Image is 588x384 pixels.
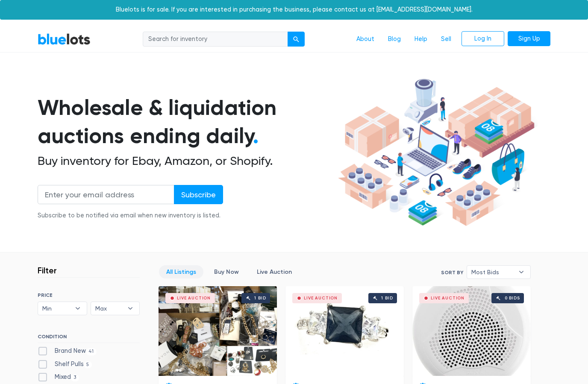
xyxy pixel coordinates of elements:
[462,31,504,47] a: Log In
[381,296,393,300] div: 1 bid
[505,296,520,300] div: 0 bids
[38,154,335,168] h2: Buy inventory for Ebay, Amazon, or Shopify.
[431,296,465,300] div: Live Auction
[471,266,514,278] span: Most Bids
[412,286,531,376] a: Live Auction 0 bids
[159,265,203,278] a: All Listings
[381,31,408,47] a: Blog
[350,31,381,47] a: About
[285,286,404,376] a: Live Auction 1 bid
[86,348,97,355] span: 41
[38,292,140,298] h6: PRICE
[177,296,211,300] div: Live Auction
[253,123,259,149] span: .
[38,185,174,204] input: Enter your email address
[441,269,463,276] label: Sort By
[143,32,288,47] input: Search for inventory
[95,302,123,315] span: Max
[38,94,335,150] h1: Wholesale & liquidation auctions ending daily
[38,265,57,276] h3: Filter
[207,265,246,278] a: Buy Now
[408,31,434,47] a: Help
[434,31,458,47] a: Sell
[84,361,92,368] span: 5
[174,185,223,204] input: Subscribe
[335,75,538,230] img: hero-ee84e7d0318cb26816c560f6b4441b76977f77a177738b4e94f68c95b2b83dbb.png
[38,33,91,45] a: BlueLots
[69,302,87,315] b: ▾
[71,375,79,381] span: 3
[159,286,277,376] a: Live Auction 1 bid
[254,296,266,300] div: 1 bid
[250,265,299,278] a: Live Auction
[38,334,140,343] h6: CONDITION
[42,302,71,315] span: Min
[304,296,338,300] div: Live Auction
[121,302,139,315] b: ▾
[512,266,530,278] b: ▾
[38,360,92,369] label: Shelf Pulls
[508,31,550,47] a: Sign Up
[38,346,97,356] label: Brand New
[38,211,223,220] div: Subscribe to be notified via email when new inventory is listed.
[38,372,79,382] label: Mixed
